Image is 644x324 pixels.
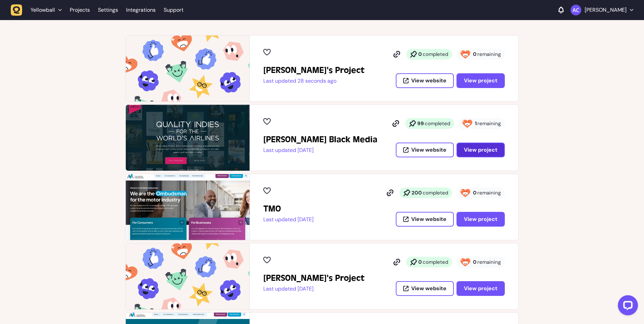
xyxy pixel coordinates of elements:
[464,147,497,153] span: View project
[477,259,501,265] span: remaining
[473,259,477,265] strong: 0
[396,73,454,88] button: View website
[423,259,448,265] span: completed
[477,51,501,58] span: remaining
[412,189,422,196] strong: 200
[411,78,446,83] span: View website
[425,120,450,127] span: completed
[126,243,250,309] img: Harry's Project
[571,5,633,15] button: [PERSON_NAME]
[423,51,448,58] span: completed
[418,51,422,58] strong: 0
[464,286,497,291] span: View project
[31,7,55,13] span: Yellowball
[411,286,446,291] span: View website
[457,212,505,227] button: View project
[263,134,377,145] h2: Penny Black Media
[396,143,454,157] button: View website
[263,216,314,223] p: Last updated [DATE]
[263,273,365,283] h2: Harry's Project
[396,281,454,296] button: View website
[585,7,627,13] p: [PERSON_NAME]
[464,217,497,222] span: View project
[457,281,505,296] button: View project
[475,120,477,127] strong: 1
[263,286,365,292] p: Last updated [DATE]
[423,189,448,196] span: completed
[418,259,422,265] strong: 0
[164,7,183,13] a: Support
[126,105,250,171] img: Penny Black Media
[263,65,365,76] h2: Ameet's Project
[263,147,377,154] p: Last updated [DATE]
[473,51,477,58] strong: 0
[477,120,501,127] span: remaining
[70,4,90,16] a: Projects
[477,189,501,196] span: remaining
[571,5,581,15] img: Ameet Chohan
[457,73,505,88] button: View project
[457,143,505,157] button: View project
[464,78,497,83] span: View project
[126,4,156,16] a: Integrations
[11,4,66,16] button: Yellowball
[126,35,250,101] img: Ameet's Project
[411,217,446,222] span: View website
[263,78,365,84] p: Last updated 28 seconds ago
[126,174,250,240] img: TMO
[417,120,424,127] strong: 99
[473,189,477,196] strong: 0
[263,204,314,214] h2: TMO
[612,293,641,321] iframe: LiveChat chat widget
[396,212,454,227] button: View website
[98,4,118,16] a: Settings
[411,147,446,153] span: View website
